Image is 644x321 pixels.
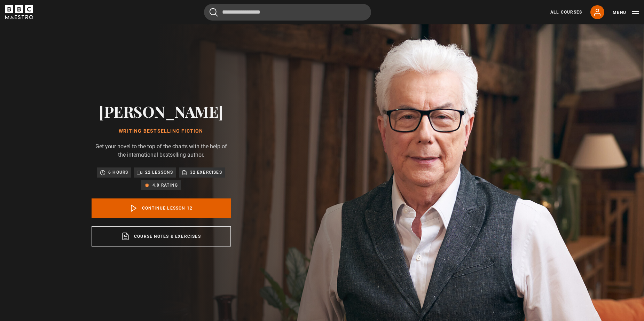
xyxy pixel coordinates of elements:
h2: [PERSON_NAME] [92,102,231,120]
p: 32 exercises [190,169,222,176]
p: 22 lessons [145,169,173,176]
button: Submit the search query [210,8,218,17]
h1: Writing Bestselling Fiction [92,128,231,134]
a: All Courses [550,9,582,15]
p: 6 hours [108,169,128,176]
a: Continue lesson 12 [92,198,231,218]
input: Search [204,4,371,21]
button: Toggle navigation [613,9,639,16]
a: Course notes & exercises [92,226,231,246]
p: Get your novel to the top of the charts with the help of the international bestselling author. [92,142,231,159]
svg: BBC Maestro [5,5,33,19]
p: 4.8 rating [152,182,178,189]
